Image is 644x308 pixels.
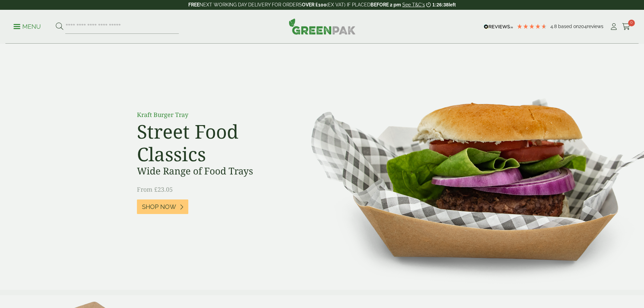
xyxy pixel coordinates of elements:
[137,110,289,119] p: Kraft Burger Tray
[137,185,173,193] span: From £23.05
[289,18,356,34] img: GreenPak Supplies
[622,23,630,30] i: Cart
[558,24,579,29] span: Based on
[137,165,289,177] h3: Wide Range of Food Trays
[432,2,449,7] span: 1:26:38
[402,2,425,7] a: See T&C's
[290,44,644,290] img: Street Food Classics
[449,2,456,7] span: left
[550,24,558,29] span: 4.8
[302,2,327,7] strong: OVER £100
[137,199,188,214] a: Shop Now
[371,2,401,7] strong: BEFORE 2 pm
[579,24,587,29] span: 204
[484,24,513,29] img: REVIEWS.io
[622,22,630,32] a: 0
[142,203,176,211] span: Shop Now
[137,120,289,165] h2: Street Food Classics
[188,2,199,7] strong: FREE
[14,23,41,29] a: Menu
[587,24,603,29] span: reviews
[14,23,41,31] p: Menu
[610,23,618,30] i: My Account
[517,23,547,29] div: 4.79 Stars
[628,20,635,26] span: 0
